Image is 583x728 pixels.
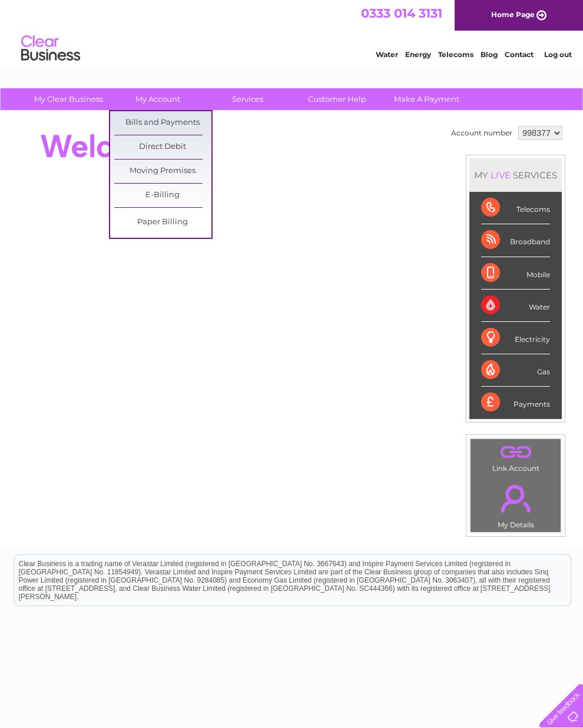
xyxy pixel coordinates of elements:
[114,184,211,207] a: E-Billing
[289,88,386,110] a: Customer Help
[376,50,398,59] a: Water
[481,387,550,418] div: Payments
[488,169,513,181] div: LIVE
[470,438,561,476] td: Link Account
[14,6,571,57] div: Clear Business is a trading name of Verastar Limited (registered in [GEOGRAPHIC_DATA] No. 3667643...
[405,50,431,59] a: Energy
[199,88,296,110] a: Services
[470,475,561,533] td: My Details
[114,135,211,159] a: Direct Debit
[114,111,211,135] a: Bills and Payments
[469,158,562,192] div: MY SERVICES
[114,159,211,183] a: Moving Premises
[438,50,473,59] a: Telecoms
[481,257,550,290] div: Mobile
[448,123,515,143] td: Account number
[481,354,550,387] div: Gas
[481,50,498,59] a: Blog
[544,50,572,59] a: Log out
[21,31,81,67] img: logo.png
[361,6,442,21] a: 0333 014 3131
[473,442,558,463] a: .
[473,478,558,519] a: .
[378,88,475,110] a: Make A Payment
[114,211,211,234] a: Paper Billing
[481,290,550,322] div: Water
[481,322,550,354] div: Electricity
[505,50,534,59] a: Contact
[110,88,207,110] a: My Account
[481,224,550,257] div: Broadband
[20,88,117,110] a: My Clear Business
[481,192,550,224] div: Telecoms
